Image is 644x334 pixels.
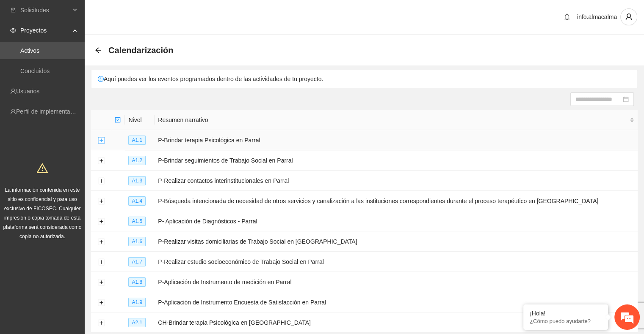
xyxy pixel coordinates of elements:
[155,272,638,292] td: P-Aplicación de Instrumento de medición en Parral
[98,137,105,144] button: Expand row
[98,157,105,164] button: Expand row
[98,279,105,286] button: Expand row
[155,130,638,150] td: P-Brindar terapia Psicológica en Parral
[620,8,637,25] button: user
[128,156,146,165] span: A1.2
[20,2,70,19] span: Solicitudes
[155,171,638,191] td: P-Realizar contactos interinstitucionales en Parral
[139,4,159,24] div: Minimizar ventana de chat en vivo
[98,198,105,205] button: Expand row
[95,47,102,54] span: arrow-left
[16,88,39,95] a: Usuarios
[128,217,146,226] span: A1.5
[155,231,638,252] td: P-Realizar visitas domiciliarias de Trabajo Social en [GEOGRAPHIC_DATA]
[4,231,161,260] textarea: Escriba su mensaje y pulse “Intro”
[560,10,574,24] button: bell
[128,237,146,246] span: A1.6
[128,318,146,327] span: A2.1
[158,115,628,125] span: Resumen narrativo
[98,239,105,245] button: Expand row
[155,110,638,130] th: Resumen narrativo
[155,191,638,211] td: P-Búsqueda intencionada de necesidad de otros servicios y canalización a las instituciones corres...
[37,163,48,174] span: warning
[20,68,50,74] a: Concluidos
[10,7,16,13] span: inbox
[577,14,617,20] span: info.almacalma
[98,259,105,266] button: Expand row
[128,298,146,307] span: A1.9
[3,187,82,239] span: La información contenida en este sitio es confidencial y para uso exclusivo de FICOSEC. Cualquier...
[108,43,173,57] span: Calendarización
[16,108,82,115] a: Perfil de implementadora
[128,257,146,266] span: A1.7
[91,70,637,88] div: Aquí puedes ver los eventos programados dentro de las actividades de tu proyecto.
[530,318,602,324] p: ¿Cómo puedo ayudarte?
[155,252,638,272] td: P-Realizar estudio socioeconómico de Trabajo Social en Parral
[98,320,105,326] button: Expand row
[128,277,146,287] span: A1.8
[561,14,573,20] span: bell
[44,43,142,54] div: Chatee con nosotros ahora
[98,299,105,306] button: Expand row
[49,113,117,198] span: Estamos en línea.
[20,22,70,39] span: Proyectos
[125,110,155,130] th: Nivel
[115,117,121,123] span: check-square
[98,178,105,185] button: Expand row
[20,47,39,54] a: Activos
[155,211,638,231] td: P- Aplicación de Diagnósticos - Parral
[128,136,146,145] span: A1.1
[530,310,602,317] div: ¡Hola!
[128,196,146,206] span: A1.4
[98,76,104,82] span: exclamation-circle
[98,218,105,225] button: Expand row
[10,27,16,33] span: eye
[95,47,102,54] div: Back
[128,176,146,185] span: A1.3
[621,13,637,21] span: user
[155,150,638,171] td: P-Brindar seguimientos de Trabajo Social en Parral
[155,312,638,333] td: CH-Brindar terapia Psicológica en [GEOGRAPHIC_DATA]
[155,292,638,312] td: P-Aplicación de Instrumento Encuesta de Satisfacción en Parral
